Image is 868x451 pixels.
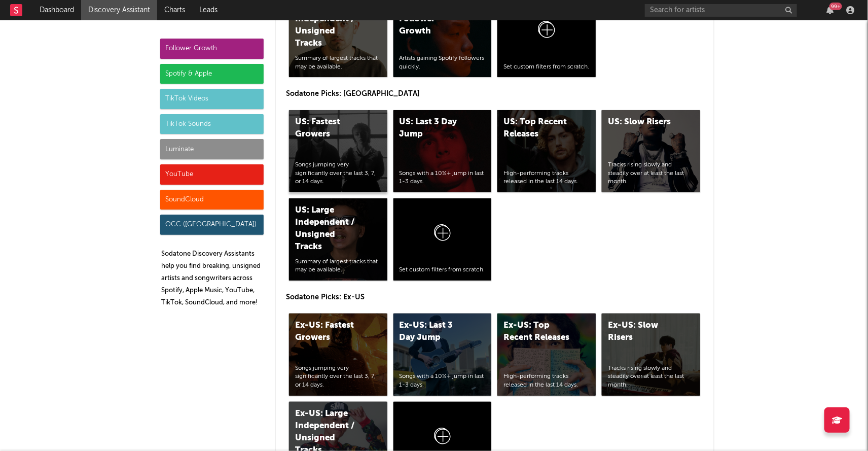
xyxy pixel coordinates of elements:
a: Ex-US: Last 3 Day JumpSongs with a 10%+ jump in last 1-3 days. [393,314,492,396]
div: Tracks rising slowly and steadily over at least the last month. [608,364,694,390]
div: High-performing tracks released in the last 14 days. [503,169,590,187]
div: US: Last 3 Day Jump [400,116,468,141]
div: Ex-US: Last 3 Day Jump [400,320,468,344]
div: Ex-US: Top Recent Releases [503,320,572,344]
div: TikTok Sounds [160,114,264,134]
div: Luminate [160,139,264,159]
a: Ex-US: Fastest GrowersSongs jumping very significantly over the last 3, 7, or 14 days. [289,314,387,396]
input: Search for artists [645,4,797,17]
a: US: Large Independent / Unsigned TracksSummary of largest tracks that may be available. [289,198,387,281]
a: Ex-US: Top Recent ReleasesHigh-performing tracks released in the last 14 days. [497,314,596,396]
a: US: Top Recent ReleasesHigh-performing tracks released in the last 14 days. [497,110,596,192]
a: US: Last 3 Day JumpSongs with a 10%+ jump in last 1-3 days. [393,110,492,192]
a: US: Slow RisersTracks rising slowly and steadily over at least the last month. [602,110,700,192]
p: Sodatone Picks: Ex-US [286,291,704,303]
div: YouTube [160,164,264,185]
div: Spotify & Apple [160,64,264,84]
div: US: Top Recent Releases [503,116,572,141]
a: Ex-US: Slow RisersTracks rising slowly and steadily over at least the last month. [602,314,700,396]
div: Artists gaining Spotify followers quickly. [400,54,486,72]
a: US: Fastest GrowersSongs jumping very significantly over the last 3, 7, or 14 days. [289,110,387,192]
div: High-performing tracks released in the last 14 days. [503,372,590,390]
div: Songs with a 10%+ jump in last 1-3 days. [400,169,486,187]
div: SoundCloud [160,190,264,210]
div: Songs jumping very significantly over the last 3, 7, or 14 days. [295,364,381,390]
div: Tracks rising slowly and steadily over at least the last month. [608,161,694,186]
button: 99+ [826,6,834,14]
p: Sodatone Picks: [GEOGRAPHIC_DATA] [286,88,704,100]
div: Songs with a 10%+ jump in last 1-3 days. [400,372,486,390]
div: Songs jumping very significantly over the last 3, 7, or 14 days. [295,161,381,186]
div: TikTok Videos [160,89,264,109]
div: US: Fastest Growers [295,116,364,141]
div: Summary of largest tracks that may be available. [295,258,381,275]
a: Set custom filters from scratch. [393,198,492,281]
div: Follower Growth [160,39,264,59]
p: Sodatone Discovery Assistants help you find breaking, unsigned artists and songwriters across Spo... [161,248,264,309]
div: US: Large Independent / Unsigned Tracks [295,204,364,253]
div: Set custom filters from scratch. [503,63,590,72]
div: OCC ([GEOGRAPHIC_DATA]) [160,215,264,235]
div: US: Slow Risers [608,116,677,128]
div: Global: Large Independent / Unsigned Tracks [295,1,364,50]
div: Summary of largest tracks that may be available. [295,54,381,72]
div: Ex-US: Fastest Growers [295,320,364,344]
div: Ex-US: Slow Risers [608,320,677,344]
div: Set custom filters from scratch. [400,266,486,274]
div: 99 + [829,3,842,10]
